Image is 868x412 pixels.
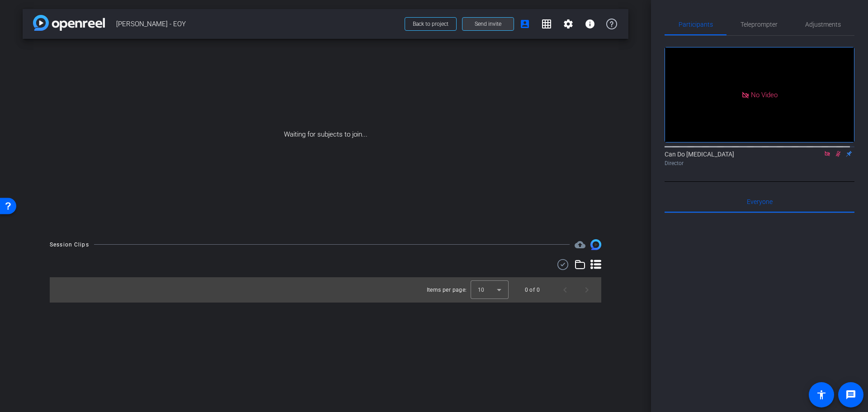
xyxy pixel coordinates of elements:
[751,90,778,99] span: No Video
[405,17,457,31] button: Back to project
[679,21,713,28] span: Participants
[585,19,595,29] mat-icon: info
[575,239,585,250] span: Destinations for your clips
[50,240,89,249] div: Session Clips
[665,159,854,167] div: Director
[747,199,773,205] span: Everyone
[525,285,540,294] div: 0 of 0
[475,20,501,28] span: Send invite
[845,389,856,400] mat-icon: message
[575,239,585,250] mat-icon: cloud_upload
[413,21,448,27] span: Back to project
[462,17,514,31] button: Send invite
[665,150,854,167] div: Can Do [MEDICAL_DATA]
[427,285,467,294] div: Items per page:
[576,279,598,301] button: Next page
[816,389,827,400] mat-icon: accessibility
[116,15,399,33] span: [PERSON_NAME] - EOY
[805,21,841,28] span: Adjustments
[590,239,601,250] img: Session clips
[741,21,778,28] span: Teleprompter
[554,279,576,301] button: Previous page
[563,19,574,29] mat-icon: settings
[33,15,105,31] img: app-logo
[541,19,552,29] mat-icon: grid_on
[519,19,530,29] mat-icon: account_box
[23,39,628,230] div: Waiting for subjects to join...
